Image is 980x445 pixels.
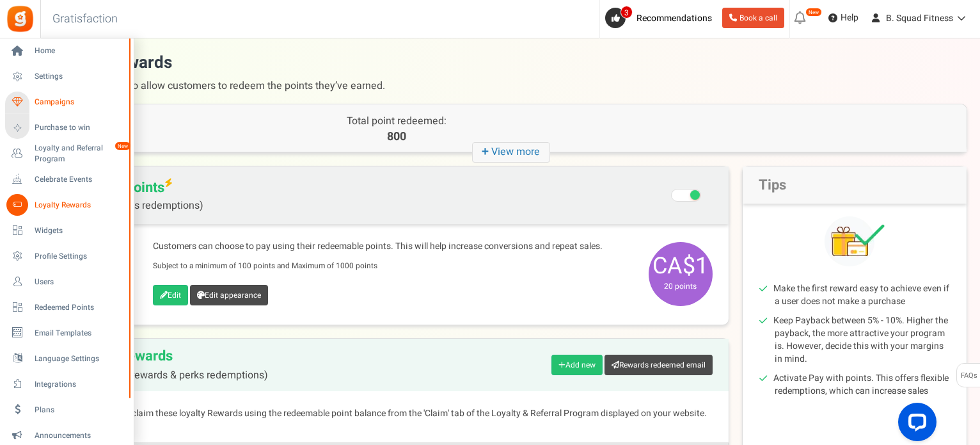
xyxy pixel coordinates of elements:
span: Campaigns [35,97,124,108]
span: Widgets [35,225,124,236]
span: Celebrate Events [35,174,124,185]
span: Users [35,277,124,287]
small: 20 points [652,280,709,292]
span: B. Squad Fitness [886,12,953,25]
a: Campaigns [5,92,128,113]
img: Gratisfaction [6,4,35,33]
a: Celebrate Events [5,168,128,190]
a: Rewards redeemed email [605,355,713,375]
span: CA$1 [649,242,713,306]
a: Users [5,271,128,293]
a: Add new [551,355,603,375]
span: FAQs [960,364,977,388]
span: Redeemed Points [35,302,124,313]
span: Pay with points [70,179,203,211]
span: Help [837,12,858,24]
img: Tips [825,216,885,266]
a: Settings [5,66,128,88]
em: New [115,142,131,150]
span: Language Settings [35,353,124,364]
a: Edit appearance [190,285,268,305]
span: 3 [620,6,633,19]
a: Redeemed Points [5,296,128,318]
em: New [805,8,822,17]
small: Subject to a minimum of 100 points and Maximum of 1000 points [153,261,377,271]
a: Integrations [5,373,128,395]
a: 3 Recommendations [605,8,717,28]
a: Plans [5,399,128,421]
a: Language Settings [5,348,128,369]
a: Email Templates [5,322,128,344]
span: Integrations [35,379,124,390]
i: View more [472,142,550,163]
a: Purchase to win [5,117,128,139]
span: Settings [35,71,124,82]
span: Profile Settings [35,251,124,262]
a: Home [5,40,128,62]
a: Profile Settings [5,245,128,267]
li: Make the first reward easy to achieve even if a user does not make a purchase [775,282,951,308]
span: Loyalty Rewards [35,200,124,211]
p: Total point redeemed: [283,114,510,129]
li: Activate Pay with points. This offers flexible redemptions, which can increase sales [775,372,951,398]
a: Book a call [722,8,784,28]
a: Help [823,8,864,28]
p: Customers can claim these loyalty Rewards using the redeemable point balance from the 'Claim' tab... [70,407,713,420]
span: Home [35,45,124,56]
span: Multiple options to allow customers to redeem the points they’ve earned. [53,74,967,97]
span: Purchase to win [35,122,124,133]
a: Widgets [5,220,128,241]
span: Email Templates [35,328,124,339]
h2: Loyalty Rewards [70,348,268,382]
p: 800 [283,129,510,145]
h3: Gratisfaction [38,6,132,32]
a: Edit [153,285,188,305]
p: Customers can choose to pay using their redeemable points. This will help increase conversions an... [153,240,636,253]
a: Loyalty and Referral Program New [5,143,128,165]
span: (Fixed points rewards & perks redemptions) [70,370,268,382]
a: Loyalty Rewards [5,194,128,216]
span: Plans [35,405,124,416]
h1: Loyalty rewards [53,51,967,97]
h2: Tips [743,166,967,204]
strong: + [482,143,491,161]
span: Recommendations [636,12,712,25]
li: Keep Payback between 5% - 10%. Higher the payback, the more attractive your program is. However, ... [775,314,951,366]
span: Announcements [35,430,124,441]
span: Loyalty and Referral Program [35,143,128,165]
span: (Flexible points redemptions) [70,200,203,211]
